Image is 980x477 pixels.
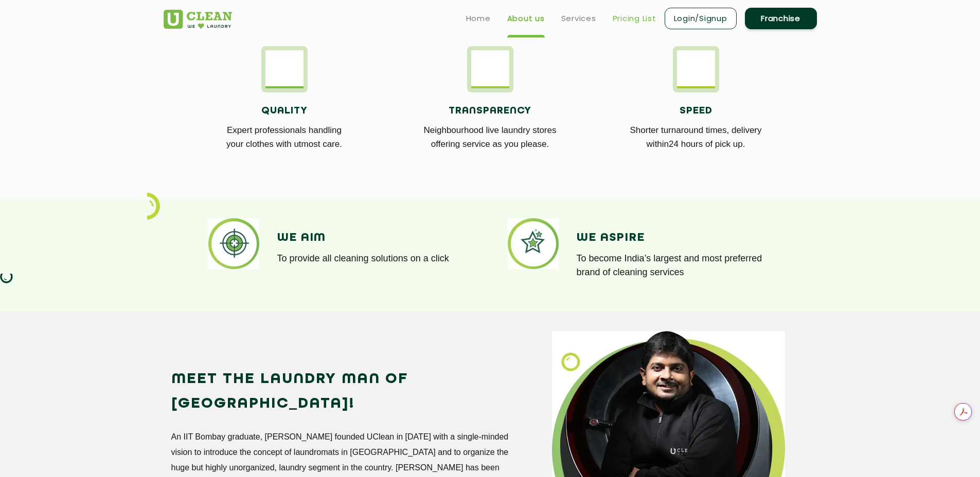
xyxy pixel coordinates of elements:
a: Services [561,12,596,25]
img: promise_icon_4_11zon.webp [208,218,259,269]
p: To provide all cleaning solutions on a click [277,252,475,265]
h4: We Aspire [577,231,774,244]
img: icon_2.png [147,193,160,219]
h4: Transparency [395,105,585,117]
p: Expert professionals handling your clothes with utmost care. [189,123,380,151]
img: promise_icon_3_11zon.webp [677,50,715,86]
img: Laundry [265,50,304,86]
h4: We Aim [277,231,475,244]
img: UClean Laundry and Dry Cleaning [164,10,232,29]
a: Login/Signup [665,8,737,29]
a: Home [466,12,491,25]
p: To become India’s largest and most preferred brand of cleaning services [577,252,774,279]
a: About us [507,12,545,25]
h4: Speed [601,105,791,117]
a: Pricing List [613,12,656,25]
p: Neighbourhood live laundry stores offering service as you please. [395,123,585,151]
h4: Quality [189,105,380,117]
p: Shorter turnaround times, delivery within24 hours of pick up. [601,123,791,151]
img: promise_icon_5_11zon.webp [508,218,559,269]
h2: Meet the Laundry Man of [GEOGRAPHIC_DATA]! [171,367,511,416]
a: Franchise [745,8,817,29]
img: promise_icon_2_11zon.webp [471,50,509,86]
